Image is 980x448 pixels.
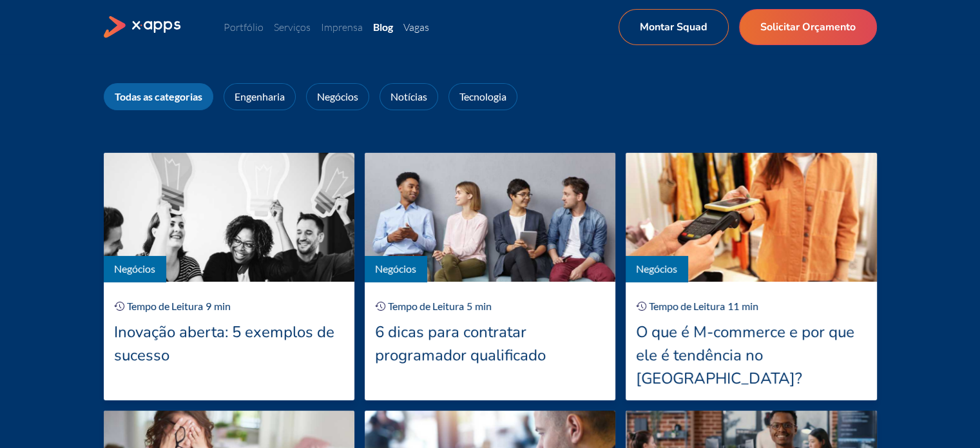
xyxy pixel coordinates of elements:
[214,298,231,314] div: min
[649,298,725,314] div: Tempo de Leitura
[375,262,416,275] a: Negócios
[739,9,877,45] a: Solicitar Orçamento
[375,320,605,367] div: 6 dicas para contratar programador qualificado
[388,298,464,314] div: Tempo de Leitura
[104,282,354,400] a: Tempo de Leitura9minInovação aberta: 5 exemplos de sucesso
[224,21,264,34] a: Portfólio
[127,298,203,314] div: Tempo de Leitura
[448,83,517,110] a: Tecnologia
[636,262,677,275] a: Negócios
[306,83,369,110] a: Negócios
[380,83,438,110] a: Notícias
[636,320,866,390] div: O que é M-commerce e por que ele é tendência no [GEOGRAPHIC_DATA]?
[727,298,739,314] div: 11
[365,282,615,400] a: Tempo de Leitura5min6 dicas para contratar programador qualificado
[742,298,758,314] div: min
[274,21,311,34] a: Serviços
[403,21,429,34] a: Vagas
[224,83,296,110] a: Engenharia
[206,298,211,314] div: 9
[619,9,729,45] a: Montar Squad
[114,320,344,367] div: Inovação aberta: 5 exemplos de sucesso
[626,282,876,400] a: Tempo de Leitura11minO que é M-commerce e por que ele é tendência no [GEOGRAPHIC_DATA]?
[104,83,213,110] a: Todas as categorias
[466,298,472,314] div: 5
[373,21,393,33] a: Blog
[321,21,363,34] a: Imprensa
[114,262,155,275] a: Negócios
[475,298,492,314] div: min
